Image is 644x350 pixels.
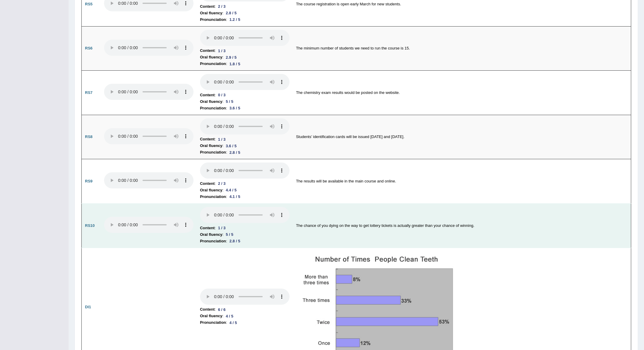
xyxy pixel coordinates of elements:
div: 1 / 3 [216,225,228,231]
b: Oral fluency [200,313,222,319]
b: Pronunciation [200,105,226,111]
li: : [200,92,290,98]
b: Content [200,136,215,143]
div: 4 / 5 [223,313,236,319]
b: Content [200,47,215,54]
li: : [200,54,290,61]
b: Pronunciation [200,149,226,156]
div: 6 / 6 [216,306,228,313]
b: Content [200,306,215,313]
div: 2.9 / 5 [223,54,239,61]
div: 4 / 5 [227,320,239,326]
div: 2.8 / 5 [223,10,239,16]
b: Oral fluency [200,143,222,149]
b: Oral fluency [200,54,222,61]
li: : [200,231,290,238]
b: Pronunciation [200,193,226,200]
div: 2.8 / 5 [227,238,243,244]
li: : [200,180,290,187]
li: : [200,187,290,193]
div: 0 / 3 [216,92,228,98]
div: 1.8 / 5 [227,61,243,67]
b: RS8 [85,134,92,139]
b: Pronunciation [200,61,226,67]
b: RS7 [85,90,92,95]
b: RS6 [85,46,92,50]
b: Content [200,92,215,98]
td: Students’ identification cards will be issued [DATE] and [DATE]. [293,115,631,159]
div: 1.2 / 5 [227,16,243,23]
b: DI1 [85,305,91,309]
li: : [200,143,290,149]
b: Oral fluency [200,231,222,238]
div: 2 / 3 [216,3,228,10]
td: The chance of you dying on the way to get lottery tickets is actually greater than your chance of... [293,204,631,248]
li: : [200,149,290,156]
li: : [200,193,290,200]
b: Oral fluency [200,98,222,105]
b: Content [200,225,215,231]
b: RS10 [85,223,95,228]
div: 2.8 / 5 [227,149,243,156]
li: : [200,98,290,105]
div: 5 / 5 [223,231,236,238]
li: : [200,3,290,10]
li: : [200,136,290,143]
td: The chemistry exam results would be posted on the website. [293,71,631,115]
b: RS5 [85,2,92,6]
div: 3.6 / 5 [223,143,239,149]
b: Content [200,180,215,187]
li: : [200,225,290,231]
b: Content [200,3,215,10]
b: Pronunciation [200,238,226,244]
td: The results will be available in the main course and online. [293,159,631,204]
li: : [200,10,290,16]
div: 1 / 3 [216,48,228,54]
li: : [200,319,290,326]
div: 3.6 / 5 [227,105,243,111]
div: 4.1 / 5 [227,193,243,200]
div: 4.4 / 5 [223,187,239,193]
td: The minimum number of students we need to run the course is 15. [293,26,631,71]
div: 1 / 3 [216,136,228,143]
b: Pronunciation [200,319,226,326]
b: Pronunciation [200,16,226,23]
b: RS9 [85,179,92,183]
li: : [200,16,290,23]
li: : [200,61,290,67]
li: : [200,306,290,313]
li: : [200,47,290,54]
b: Oral fluency [200,10,222,16]
li: : [200,105,290,111]
li: : [200,238,290,244]
b: Oral fluency [200,187,222,193]
div: 2 / 3 [216,180,228,187]
div: 5 / 5 [223,98,236,105]
li: : [200,313,290,319]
